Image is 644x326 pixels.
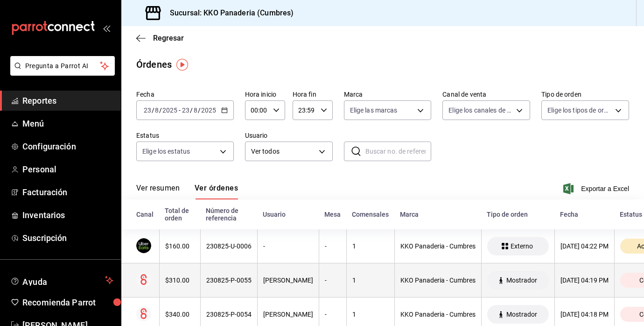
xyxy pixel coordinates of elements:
button: Exportar a Excel [565,183,629,194]
div: [PERSON_NAME] [263,311,313,318]
div: Marca [400,211,476,218]
label: Hora fin [293,91,333,98]
div: 1 [352,242,389,250]
div: Canal [136,211,154,218]
div: KKO Panaderia - Cumbres [400,242,476,250]
label: Estatus [136,132,234,139]
div: Total de orden [165,207,195,222]
div: [DATE] 04:19 PM [560,276,609,284]
div: Comensales [352,211,389,218]
label: Tipo de orden [541,91,629,98]
input: Buscar no. de referencia [365,142,432,161]
div: - [325,242,341,250]
button: Regresar [136,34,184,43]
div: Mesa [324,211,341,218]
span: Externo [507,242,537,250]
div: Tipo de orden [487,211,549,218]
span: / [190,106,193,114]
div: [DATE] 04:22 PM [560,242,609,250]
span: Mostrador [503,311,541,318]
span: Configuración [22,140,113,153]
div: $310.00 [165,276,195,284]
div: - [325,311,341,318]
a: Pregunta a Parrot AI [7,68,115,78]
span: Suscripción [22,232,113,244]
input: ---- [201,106,217,114]
label: Marca [344,91,432,98]
button: Pregunta a Parrot AI [10,56,115,76]
label: Fecha [136,91,234,98]
div: 230825-U-0006 [206,242,252,250]
div: KKO Panaderia - Cumbres [400,276,476,284]
button: Ver resumen [136,184,180,199]
div: navigation tabs [136,184,238,199]
label: Usuario [245,132,333,139]
span: / [198,106,201,114]
input: -- [143,106,152,114]
div: [PERSON_NAME] [263,276,313,284]
div: 230825-P-0054 [206,311,252,318]
div: 1 [352,276,389,284]
div: $160.00 [165,242,195,250]
span: Menú [22,117,113,130]
input: -- [154,106,159,114]
span: Personal [22,163,113,176]
span: Regresar [153,34,184,43]
span: Ayuda [22,275,101,286]
span: Facturación [22,186,113,198]
span: Reportes [22,94,113,107]
button: open_drawer_menu [103,24,110,32]
span: Inventarios [22,209,113,221]
span: Ver todos [251,147,315,156]
div: Usuario [263,211,313,218]
span: - [179,106,181,114]
span: Elige los canales de venta [448,106,513,115]
span: Recomienda Parrot [22,296,113,309]
input: -- [182,106,190,114]
div: - [263,242,313,250]
img: Tooltip marker [176,59,188,71]
span: Mostrador [503,276,541,284]
span: Elige los estatus [142,147,190,156]
span: Pregunta a Parrot AI [25,61,100,71]
div: Órdenes [136,57,172,71]
label: Hora inicio [245,91,285,98]
div: 1 [352,311,389,318]
span: Elige los tipos de orden [547,106,612,115]
div: - [325,276,341,284]
h3: Sucursal: KKO Panaderia (Cumbres) [162,7,294,19]
span: / [152,106,154,114]
div: $340.00 [165,311,195,318]
div: 230825-P-0055 [206,276,252,284]
div: Fecha [560,211,609,218]
span: Elige las marcas [350,106,398,115]
div: [DATE] 04:18 PM [560,311,609,318]
label: Canal de venta [442,91,530,98]
input: ---- [162,106,178,114]
div: KKO Panaderia - Cumbres [400,311,476,318]
div: Número de referencia [206,207,252,222]
input: -- [193,106,198,114]
button: Ver órdenes [195,184,238,199]
span: / [159,106,162,114]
